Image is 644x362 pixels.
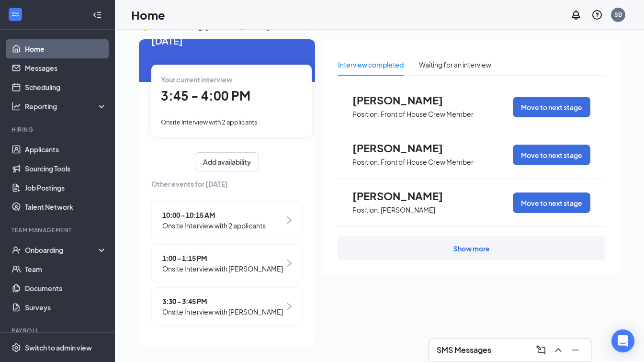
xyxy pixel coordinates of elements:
[570,9,582,21] svg: Notifications
[568,342,583,358] button: Minimize
[352,94,458,106] span: [PERSON_NAME]
[570,344,581,356] svg: Minimize
[25,197,107,216] a: Talent Network
[611,329,634,352] div: Open Intercom Messenger
[25,159,107,178] a: Sourcing Tools
[352,142,458,154] span: [PERSON_NAME]
[11,226,105,234] div: Team Management
[535,344,547,356] svg: ComposeMessage
[92,10,102,20] svg: Collapse
[381,205,435,215] p: [PERSON_NAME]
[614,11,622,19] div: SB
[162,306,283,317] span: Onsite Interview with [PERSON_NAME]
[25,260,107,279] a: Team
[161,88,250,103] span: 3:45 - 4:00 PM
[131,7,165,23] h1: Home
[151,33,303,48] span: [DATE]
[195,152,259,171] button: Add availability
[25,279,107,298] a: Documents
[381,158,474,167] p: Front of House Crew Member
[551,342,566,358] button: ChevronUp
[162,220,266,231] span: Onsite Interview with 2 applicants
[381,110,474,119] p: Front of House Crew Member
[25,245,99,255] div: Onboarding
[513,192,590,213] button: Move to next stage
[25,178,107,197] a: Job Postings
[151,179,303,189] span: Other events for [DATE]
[162,210,266,220] span: 10:00 - 10:15 AM
[11,245,21,255] svg: UserCheck
[25,39,107,58] a: Home
[553,344,564,356] svg: ChevronUp
[25,140,107,159] a: Applicants
[11,102,21,111] svg: Analysis
[25,343,92,352] div: Switch to admin view
[352,190,458,202] span: [PERSON_NAME]
[11,10,20,19] svg: WorkstreamLogo
[25,298,107,317] a: Surveys
[419,59,491,70] div: Waiting for an interview
[352,158,380,167] p: Position:
[25,58,107,78] a: Messages
[25,78,107,97] a: Scheduling
[162,253,283,263] span: 1:00 - 1:15 PM
[338,59,404,70] div: Interview completed
[513,97,590,117] button: Move to next stage
[162,296,283,306] span: 3:30 - 3:45 PM
[11,125,105,134] div: Hiring
[11,327,105,335] div: Payroll
[352,205,380,215] p: Position:
[533,342,549,358] button: ComposeMessage
[161,118,258,126] span: Onsite Interview with 2 applicants
[453,244,490,253] div: Show more
[437,345,491,355] h3: SMS Messages
[161,75,232,84] span: Your current interview
[11,343,21,352] svg: Settings
[162,263,283,274] span: Onsite Interview with [PERSON_NAME]
[513,145,590,165] button: Move to next stage
[352,110,380,119] p: Position:
[591,9,603,21] svg: QuestionInfo
[25,102,107,111] div: Reporting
